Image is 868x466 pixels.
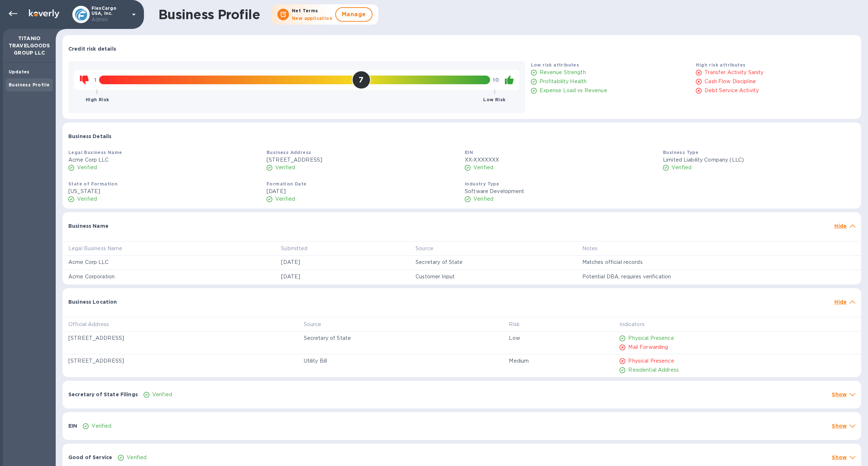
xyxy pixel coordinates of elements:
[92,422,111,430] p: Verified
[63,412,861,440] div: EINVerifiedShow
[9,69,30,74] b: Updates
[509,321,529,328] span: Risk
[465,156,657,164] p: XX-XXXXXXX
[68,454,112,461] p: Good of Service
[473,195,493,203] p: Verified
[582,245,607,252] span: Notes
[158,7,260,22] h1: Business Profile
[292,16,332,21] b: New application
[77,195,97,203] p: Verified
[92,16,128,23] p: Admin
[705,87,759,94] p: Debt Service Activity
[92,6,128,23] p: FlexCargo USA, Inc.
[68,156,261,164] p: Acme Corp LLC
[68,258,269,266] p: Acme Corp LLC
[94,77,96,83] b: 1
[416,245,443,252] span: Source
[416,273,570,281] p: Customer Input
[342,10,366,19] span: Manage
[68,133,111,140] p: Business Details
[63,212,861,235] div: Business NameHide
[63,123,861,146] div: Business Details
[281,245,317,252] span: Submitted
[292,8,318,13] b: Net Terms
[68,245,132,252] span: Legal Business Name
[582,273,855,281] p: Potential DBA, requires verification
[509,334,608,342] p: Low
[582,258,855,266] p: Matches official records
[127,454,146,461] p: Verified
[483,97,505,102] b: Low Risk
[509,357,608,365] p: Medium
[628,334,674,342] p: Physical Presence
[832,391,847,398] p: Show
[77,164,97,171] p: Verified
[465,150,473,155] b: EIN
[68,222,109,230] p: Business Name
[705,69,763,76] p: Transfer Activity Sanity
[281,245,307,252] p: Submitted
[416,258,570,266] p: Secretary of State
[304,357,498,365] p: Utility Bill
[63,35,861,58] div: Credit risk details
[68,391,138,398] p: Secretary of State Filings
[582,245,598,252] p: Notes
[68,298,117,305] p: Business Location
[540,87,607,94] p: Expense Load vs Revenue
[696,62,745,68] b: High risk attributes
[68,321,109,328] p: Official Address
[267,181,307,187] b: Formation Date
[68,357,292,365] p: [STREET_ADDRESS]
[68,334,292,342] p: [STREET_ADDRESS]
[465,181,499,187] b: Industry Type
[628,357,674,365] p: Physical Presence
[832,454,847,461] p: Show
[68,321,118,328] span: Official Address
[68,45,116,52] p: Credit risk details
[663,156,855,164] p: Limited Liability Company (LLC)
[304,321,322,328] p: Source
[275,164,295,171] p: Verified
[834,298,847,305] p: Hide
[63,381,861,409] div: Secretary of State FilingsVerifiedShow
[473,164,493,171] p: Verified
[304,321,331,328] span: Source
[540,69,586,76] p: Revenue Strength
[493,77,499,83] b: 10
[68,181,118,187] b: State of Formation
[540,78,587,85] p: Profitability Health
[86,97,109,102] b: High Risk
[267,188,459,195] p: [DATE]
[68,188,261,195] p: [US_STATE]
[281,273,404,281] p: [DATE]
[335,7,373,22] button: Manage
[705,78,756,85] p: Cash Flow Discipline
[68,245,123,252] p: Legal Business Name
[275,195,295,203] p: Verified
[359,75,363,84] h2: 7
[672,164,692,171] p: Verified
[834,222,847,230] p: Hide
[152,391,172,398] p: Verified
[832,422,847,429] p: Show
[509,321,520,328] p: Risk
[68,422,77,429] p: EIN
[68,273,269,281] p: Acme Corporation
[267,156,459,164] p: [STREET_ADDRESS]
[628,366,679,374] p: Residential Address
[9,35,50,56] p: TITANIO TRAVELGOODS GROUP LLC
[9,82,50,87] b: Business Profile
[29,9,59,18] img: Logo
[620,321,644,328] p: Indicators
[465,188,657,195] p: Software Development
[531,62,579,68] b: Low risk attributes
[304,334,498,342] p: Secretary of State
[63,288,861,311] div: Business LocationHide
[416,245,433,252] p: Source
[267,150,311,155] b: Business Address
[628,343,668,351] p: Mail Forwarding
[620,321,654,328] span: Indicators
[68,150,122,155] b: Legal Business Name
[663,150,698,155] b: Business Type
[281,258,404,266] p: [DATE]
